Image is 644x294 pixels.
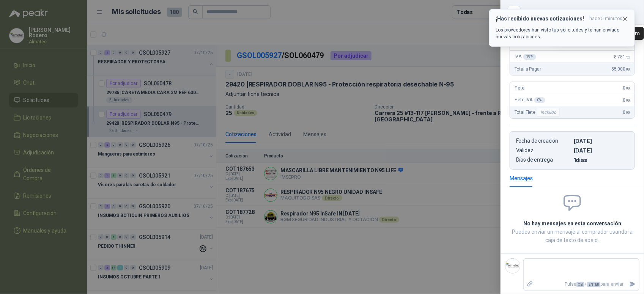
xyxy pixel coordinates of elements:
[625,55,630,59] span: ,52
[534,97,545,103] div: 0 %
[516,147,571,154] p: Validez
[627,278,639,291] button: Enviar
[489,9,635,47] button: ¡Has recibido nuevas cotizaciones!hace 5 minutos Los proveedores han visto tus solicitudes y te h...
[515,54,536,60] span: IVA
[510,219,635,228] h2: No hay mensajes en esta conversación
[516,138,571,144] p: Fecha de creación
[510,174,533,182] div: Mensajes
[510,8,519,17] button: Close
[537,278,627,291] p: Pulsa + para enviar
[515,85,524,91] span: Flete
[623,97,630,103] span: 0
[589,16,622,22] span: hace 5 minutos
[496,16,586,22] h3: ¡Has recibido nuevas cotizaciones!
[505,259,520,273] img: Company Logo
[537,108,560,117] div: Incluido
[625,110,630,115] span: ,00
[525,6,635,18] div: COT187675
[510,228,635,244] p: Puedes enviar un mensaje al comprador usando la caja de texto de abajo.
[515,97,545,103] span: Flete IVA
[625,67,630,71] span: ,00
[574,147,628,154] p: [DATE]
[515,108,561,117] span: Total Flete
[625,98,630,102] span: ,00
[574,157,628,163] p: 1 dias
[515,66,541,72] span: Total a Pagar
[576,282,584,287] span: Ctrl
[574,138,628,144] p: [DATE]
[614,54,630,60] span: 8.781
[496,27,628,40] p: Los proveedores han visto tus solicitudes y te han enviado nuevas cotizaciones.
[623,85,630,91] span: 0
[611,66,630,72] span: 55.000
[516,157,571,163] p: Días de entrega
[524,278,537,291] label: Adjuntar archivos
[587,282,600,287] span: ENTER
[625,86,630,90] span: ,00
[523,54,537,60] div: 19 %
[623,110,630,115] span: 0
